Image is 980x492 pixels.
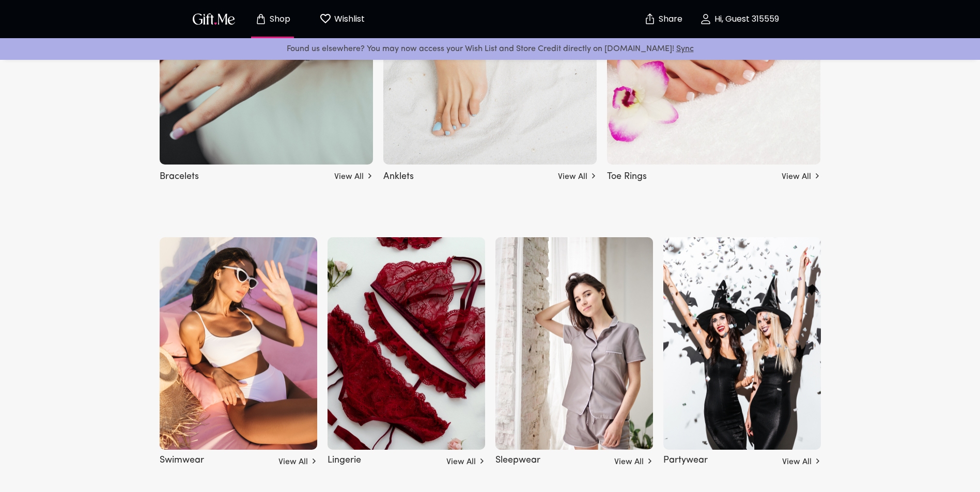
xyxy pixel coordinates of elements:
[244,3,301,36] button: Store page
[495,237,653,450] img: sleepwear.png
[446,452,485,468] a: View All
[558,167,597,183] a: View All
[782,167,820,183] a: View All
[8,42,972,56] p: Found us elsewhere? You may now access your Wish List and Store Credit directly on [DOMAIN_NAME]!
[160,442,317,465] a: Swimwear
[314,3,370,36] button: Wishlist page
[782,452,821,468] a: View All
[614,452,653,468] a: View All
[160,167,199,184] h5: Bracelets
[495,452,540,467] h5: Sleepwear
[267,15,290,24] p: Shop
[190,13,238,25] button: GiftMe Logo
[676,45,694,53] a: Sync
[328,442,485,465] a: Lingerie
[334,167,373,183] a: View All
[607,157,820,181] a: Toe Rings
[644,13,656,25] img: secure
[495,442,653,465] a: Sleepwear
[688,3,791,36] button: Hi, Guest 315559
[328,452,361,467] h5: Lingerie
[663,442,821,465] a: Partywear
[191,11,237,26] img: GiftMe Logo
[160,157,373,181] a: Bracelets
[663,237,821,450] img: partywear.png
[383,157,597,181] a: Anklets
[712,15,779,24] p: Hi, Guest 315559
[332,12,365,26] p: Wishlist
[656,15,682,24] p: Share
[645,1,681,37] button: Share
[607,167,647,184] h5: Toe Rings
[383,167,414,184] h5: Anklets
[160,452,204,467] h5: Swimwear
[278,452,317,468] a: View All
[328,237,485,450] img: lingerie.png
[160,237,317,450] img: swimwear.png
[663,452,708,467] h5: Partywear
